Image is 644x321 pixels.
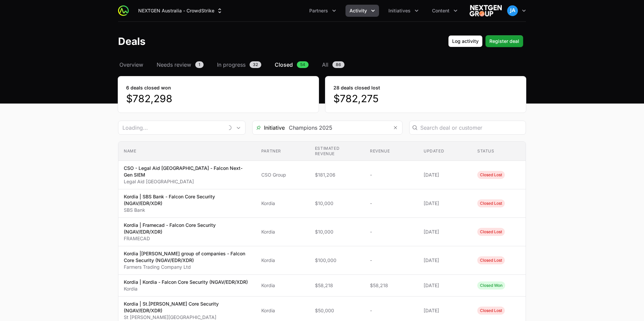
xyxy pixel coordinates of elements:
p: Farmers Trading Company Ltd [124,264,251,270]
section: stats [118,76,526,113]
p: Kordia | Kordia - Falcon Core Security (NGAV/EDR/XDR) [124,279,248,285]
span: Partners [309,7,328,14]
span: 1 [195,61,204,68]
p: FRAMECAD [124,235,251,242]
span: [DATE] [424,307,467,314]
p: Kordia | Framecad - Falcon Core Security (NGAV/EDR/XDR) [124,222,251,235]
button: NEXTGEN Australia - CrowdStrike [134,5,227,17]
div: Primary actions [448,35,523,47]
button: Log activity [448,35,483,47]
dt: 6 deals closed won [126,84,311,91]
p: St [PERSON_NAME][GEOGRAPHIC_DATA] [124,314,251,321]
span: Kordia [261,282,304,289]
a: Overview [118,61,145,69]
img: John Aziz [507,5,518,16]
button: Remove [389,121,402,134]
p: Kordia [124,285,248,292]
span: [DATE] [424,282,467,289]
input: Loading... [118,121,224,134]
span: 54 [297,61,309,68]
span: Register deal [489,37,519,45]
a: All86 [321,61,346,69]
span: Kordia [261,257,304,264]
span: - [370,200,413,207]
span: Kordia [261,229,304,235]
input: Search initiatives [285,121,389,134]
button: Register deal [485,35,523,47]
span: Overview [119,61,143,69]
div: Activity menu [345,5,379,17]
span: $50,000 [315,307,359,314]
div: Main navigation [129,5,462,17]
span: - [370,229,413,235]
button: Content [428,5,462,17]
span: Initiative [253,124,285,132]
span: Content [432,7,449,14]
th: Revenue [365,142,418,161]
span: [DATE] [424,229,467,235]
span: Initiatives [388,7,411,14]
button: Initiatives [384,5,423,17]
span: CSO Group [261,172,304,178]
span: [DATE] [424,257,467,264]
div: Supplier switch menu [134,5,227,17]
span: Kordia [261,307,304,314]
input: Search deal or customer [420,124,522,132]
nav: Deals navigation [118,61,526,69]
th: Name [118,142,256,161]
div: Initiatives menu [384,5,423,17]
th: Partner [256,142,310,161]
span: - [370,257,413,264]
span: [DATE] [424,172,467,178]
p: SBS Bank [124,207,251,213]
span: - [370,172,413,178]
img: ActivitySource [118,5,129,16]
p: Kordia | St.[PERSON_NAME] Core Security (NGAV/EDR/XDR) [124,301,251,314]
th: Estimated revenue [310,142,365,161]
a: In progress32 [216,61,263,69]
span: Kordia [261,200,304,207]
span: Activity [350,7,367,14]
h1: Deals [118,35,146,47]
button: Activity [345,5,379,17]
th: Status [472,142,526,161]
dt: 28 deals closed lost [333,84,518,91]
div: Open [232,121,245,134]
a: Closed54 [273,61,310,69]
span: $58,218 [370,282,413,289]
th: Updated [418,142,472,161]
p: Kordia | SBS Bank - Falcon Core Security (NGAV/EDR/XDR) [124,193,251,207]
dd: $782,275 [333,92,518,105]
p: Legal Aid [GEOGRAPHIC_DATA] [124,178,251,185]
span: - [370,307,413,314]
a: Needs review1 [155,61,205,69]
span: 32 [250,61,261,68]
span: $58,218 [315,282,359,289]
span: All [322,61,328,69]
span: $10,000 [315,229,359,235]
div: Partners menu [305,5,340,17]
img: NEXTGEN Australia [470,4,502,17]
span: In progress [217,61,246,69]
p: Kordia |[PERSON_NAME] group of companies - Falcon Core Security (NGAV/EDR/XDR) [124,250,251,264]
span: $181,206 [315,172,359,178]
span: Closed [275,61,293,69]
span: [DATE] [424,200,467,207]
span: Needs review [157,61,191,69]
span: Log activity [452,37,479,45]
span: $10,000 [315,200,359,207]
span: $100,000 [315,257,359,264]
button: Partners [305,5,340,17]
dd: $782,298 [126,92,311,105]
div: Content menu [428,5,462,17]
p: CSO - Legal Aid [GEOGRAPHIC_DATA] - Falcon Next-Gen SIEM [124,165,251,178]
span: 86 [332,61,344,68]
